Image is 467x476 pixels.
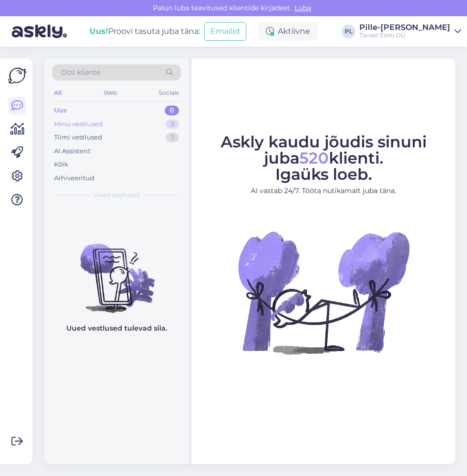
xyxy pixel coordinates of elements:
[201,186,446,196] p: AI vastab 24/7. Tööta nutikamalt juba täna.
[54,173,94,183] div: Arhiveeritud
[54,133,102,142] div: Tiimi vestlused
[89,26,200,37] div: Proovi tasuta juba täna:
[54,119,103,129] div: Minu vestlused
[258,23,318,40] div: Aktiivne
[44,226,189,314] img: No chats
[54,146,90,156] div: AI Assistent
[166,133,179,142] div: 3
[52,86,63,99] div: All
[235,204,412,381] img: No Chat active
[61,67,100,78] span: Otsi kliente
[89,27,108,36] b: Uus!
[165,106,179,115] div: 0
[66,323,167,334] p: Uued vestlused tulevad siia.
[299,148,329,168] span: 520
[102,86,119,99] div: Web
[157,86,181,99] div: Socials
[54,106,67,115] div: Uus
[359,24,461,39] a: Pille-[PERSON_NAME]Tavast Eesti OÜ
[359,31,450,39] div: Tavast Eesti OÜ
[221,132,427,184] span: Askly kaudu jõudis sinuni juba klienti. Igaüks loeb.
[204,22,246,41] button: Emailid
[54,160,68,169] div: Kõik
[359,24,450,31] div: Pille-[PERSON_NAME]
[166,119,179,129] div: 3
[342,25,355,38] div: PL
[292,3,314,12] span: Luba
[94,191,140,199] span: Uued vestlused
[8,66,27,85] img: Askly Logo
